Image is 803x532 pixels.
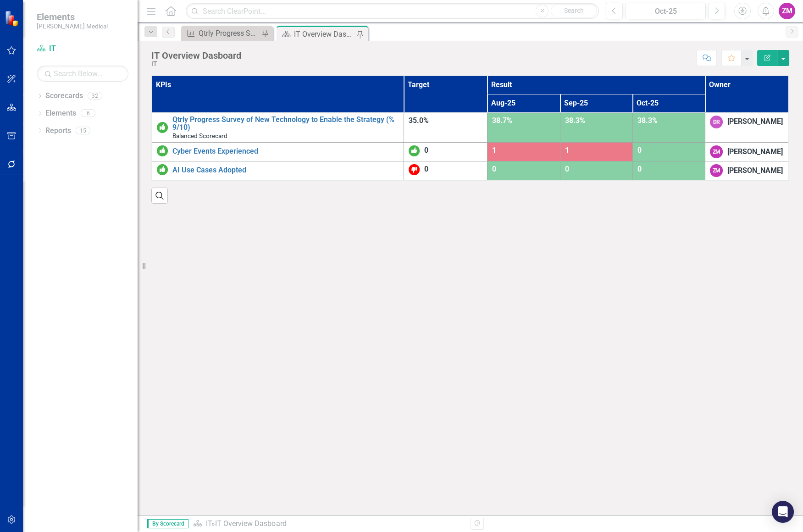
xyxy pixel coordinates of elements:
img: Below Target [409,164,420,175]
span: 38.3% [637,116,658,125]
div: Qtrly Progress Survey of New Technology to Enable the Strategy (% 9/10) [199,28,259,39]
div: ZM [710,164,723,177]
span: 0 [424,146,428,155]
button: Oct-25 [626,3,706,19]
span: By Scorecard [147,519,188,528]
div: Open Intercom Messenger [772,501,794,523]
div: [PERSON_NAME] [727,166,783,176]
span: 38.7% [492,116,512,125]
span: Search [564,7,584,14]
div: IT Overview Dasboard [215,519,286,528]
span: 0 [637,165,642,173]
a: Reports [45,126,71,136]
span: 1 [565,146,569,155]
td: Double-Click to Edit [705,112,789,143]
a: AI Use Cases Adopted [172,166,399,174]
a: Cyber Events Experienced [172,147,399,155]
a: Qtrly Progress Survey of New Technology to Enable the Strategy (% 9/10) [183,28,259,39]
a: Elements [45,108,76,119]
div: 15 [76,127,90,134]
img: On or Above Target [157,145,168,156]
span: 1 [492,146,496,155]
span: 35.0% [409,116,429,125]
div: 32 [88,92,102,100]
div: IT Overview Dasboard [294,28,354,40]
button: Search [551,5,597,17]
div: 6 [81,110,95,117]
button: ZM [779,3,795,19]
a: IT [37,44,128,54]
div: Oct-25 [629,6,703,17]
td: Double-Click to Edit [705,161,789,181]
td: Double-Click to Edit Right Click for Context Menu [152,161,404,181]
span: Balanced Scorecard [172,132,227,139]
td: Double-Click to Edit [705,143,789,161]
span: Elements [37,11,108,22]
div: [PERSON_NAME] [727,147,783,157]
a: Scorecards [45,91,83,101]
span: 0 [637,146,642,155]
img: On or Above Target [157,122,168,133]
div: [PERSON_NAME] [727,116,783,127]
span: 0 [565,165,569,173]
div: IT Overview Dasboard [151,50,241,61]
td: Double-Click to Edit Right Click for Context Menu [152,112,404,143]
img: ClearPoint Strategy [5,10,21,26]
div: » [193,519,463,529]
input: Search Below... [37,66,128,82]
img: On or Above Target [157,164,168,175]
span: 38.3% [565,116,585,125]
img: On or Above Target [409,145,420,156]
a: Qtrly Progress Survey of New Technology to Enable the Strategy (% 9/10) [172,116,399,132]
td: Double-Click to Edit Right Click for Context Menu [152,143,404,161]
input: Search ClearPoint... [186,3,599,19]
span: 0 [492,165,496,173]
div: DR [710,116,723,128]
small: [PERSON_NAME] Medical [37,22,108,30]
div: IT [151,61,241,67]
a: IT [206,519,211,528]
span: 0 [424,165,428,174]
div: ZM [710,145,723,158]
